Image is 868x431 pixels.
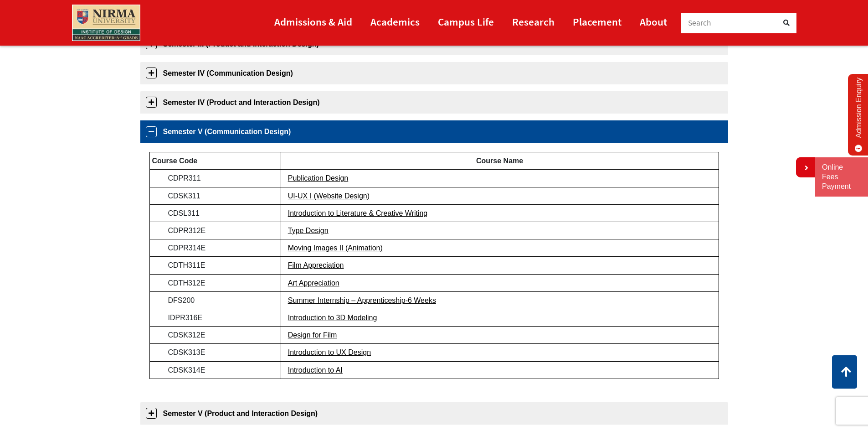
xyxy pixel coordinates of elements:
td: DFS200 [149,291,281,309]
a: Semester IV (Product and Interaction Design) [140,91,728,114]
a: Research [512,11,555,32]
td: CDTH312E [149,274,281,291]
a: Introduction to 3D Modeling [288,314,377,322]
td: CDPR311 [149,170,281,187]
a: Semester V (Product and Interaction Design) [140,402,728,425]
a: Semester IV (Communication Design) [140,62,728,84]
a: Placement [573,11,621,32]
a: Introduction to AI [288,366,343,374]
td: CDTH311E [149,257,281,274]
td: CDSK312E [149,327,281,344]
td: CDSL311 [149,204,281,222]
a: Type Design [288,227,329,234]
a: Summer Internship – Apprenticeship-6 Weeks [288,296,436,304]
a: About [640,11,667,32]
a: Campus Life [438,11,494,32]
td: CDSK314E [149,361,281,379]
a: Moving Images II (Animation) [288,244,383,252]
a: Semester V (Communication Design) [140,120,728,143]
td: Course Name [281,152,719,170]
a: Academics [370,11,420,32]
td: IDPR316E [149,309,281,326]
img: main_logo [72,5,140,41]
td: CDPR312E [149,222,281,239]
td: Course Code [149,152,281,170]
a: Admissions & Aid [274,11,352,32]
a: Introduction to Literature & Creative Writing [288,209,428,217]
a: Film Appreciation [288,261,344,269]
span: Search [688,18,712,28]
td: CDSK311 [149,187,281,204]
a: Introduction to UX Design [288,348,371,356]
a: Design for Film [288,331,337,339]
a: UI-UX I (Website Design) [288,192,370,200]
a: Publication Design [288,174,349,182]
a: Online Fees Payment [822,163,861,191]
td: CDSK313E [149,344,281,361]
a: Art Appreciation [288,279,339,287]
td: CDPR314E [149,239,281,257]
